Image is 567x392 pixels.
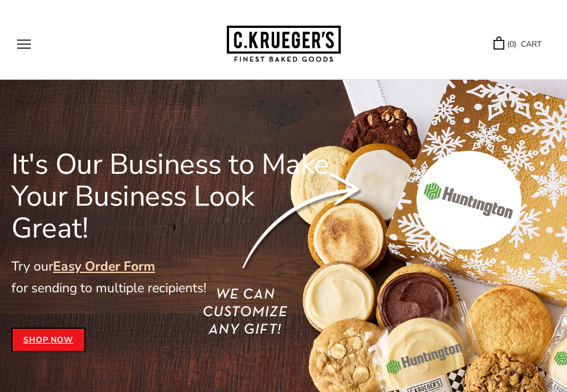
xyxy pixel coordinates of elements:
img: C.KRUEGER'S [227,26,341,63]
p: Try our for sending to multiple recipients! [11,256,336,299]
a: (0) CART [493,38,541,51]
button: Open navigation [17,39,31,49]
a: Shop Now [11,328,85,353]
a: Easy Order Form [53,258,155,275]
h1: It's Our Business to Make Your Business Look Great! [11,149,336,244]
